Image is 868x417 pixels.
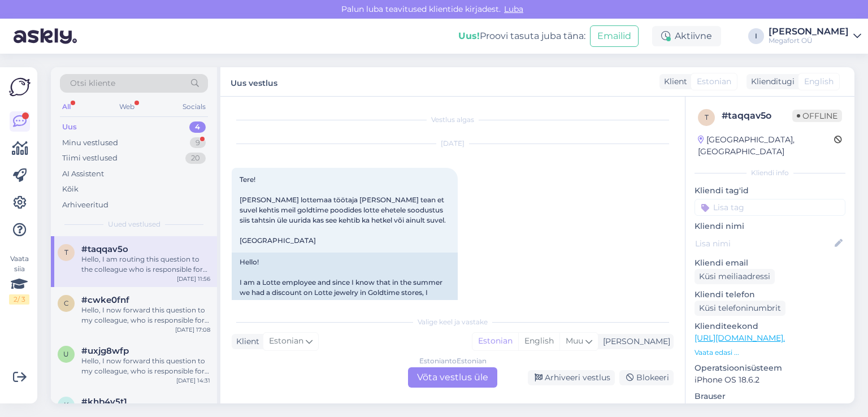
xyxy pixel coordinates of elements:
input: Lisa nimi [695,237,832,250]
span: #taqqav5o [81,244,128,254]
div: Hello, I am routing this question to the colleague who is responsible for this topic. The reply m... [81,254,210,275]
div: [DATE] [232,138,674,149]
p: Kliendi nimi [695,220,845,232]
span: Estonian [269,335,303,347]
div: Vestlus algas [232,115,674,125]
span: Tere! [PERSON_NAME] lottemaa töötaja [PERSON_NAME] tean et suvel kehtis meil goldtime poodides lo... [240,175,446,245]
div: Küsi telefoninumbrit [695,301,785,316]
div: Megafort OÜ [769,36,849,45]
span: t [64,248,68,257]
p: Kliendi tag'id [695,185,845,197]
p: Safari 18.6 [695,402,845,414]
label: Uus vestlus [231,74,277,89]
div: Arhiveeritud [62,199,108,211]
div: 4 [189,121,206,133]
div: 9 [190,137,206,149]
img: Askly Logo [9,76,31,98]
p: Vaata edasi ... [695,347,845,358]
div: 20 [185,153,206,164]
div: [GEOGRAPHIC_DATA], [GEOGRAPHIC_DATA] [698,134,834,158]
div: Küsi meiliaadressi [695,269,775,284]
p: Operatsioonisüsteem [695,362,845,374]
div: Web [117,99,137,114]
span: Estonian [697,76,731,88]
div: [DATE] 17:08 [175,325,210,334]
div: Estonian [472,333,518,350]
div: Hello, I now forward this question to my colleague, who is responsible for this. The reply will b... [81,356,210,376]
a: [URL][DOMAIN_NAME]. [695,333,785,343]
div: English [518,333,559,350]
div: Klient [232,336,259,347]
span: c [64,299,69,307]
p: iPhone OS 18.6.2 [695,374,845,386]
div: Vaata siia [9,254,29,305]
div: Uus [62,121,77,133]
span: Offline [792,110,842,122]
div: Klienditugi [747,76,795,88]
div: Arhiveeri vestlus [528,370,615,385]
p: Brauser [695,390,845,402]
span: Luba [501,4,527,14]
div: Hello, I now forward this question to my colleague, who is responsible for this. The reply will b... [81,305,210,325]
div: 2 / 3 [9,294,29,305]
div: AI Assistent [62,168,104,180]
div: Blokeeri [619,370,674,385]
div: # taqqav5o [722,109,792,123]
div: Proovi tasuta juba täna: [458,29,585,43]
b: Uus! [458,31,480,41]
span: t [705,113,709,121]
div: Estonian to Estonian [419,356,487,366]
div: I [748,28,764,44]
p: Kliendi telefon [695,289,845,301]
span: k [64,401,69,409]
div: Aktiivne [652,26,721,46]
span: Muu [566,336,583,346]
p: Klienditeekond [695,320,845,332]
div: [PERSON_NAME] [769,27,849,36]
div: [PERSON_NAME] [598,336,670,347]
div: [DATE] 11:56 [177,275,210,283]
p: Kliendi email [695,257,845,269]
span: #uxjg8wfp [81,346,129,356]
div: Võta vestlus üle [408,367,497,388]
span: English [804,76,834,88]
div: Kõik [62,184,79,195]
span: Uued vestlused [108,219,160,229]
input: Lisa tag [695,199,845,216]
div: Klient [659,76,687,88]
span: u [63,350,69,358]
div: Tiimi vestlused [62,153,118,164]
span: #cwke0fnf [81,295,129,305]
div: All [60,99,73,114]
div: Socials [180,99,208,114]
button: Emailid [590,25,639,47]
div: Valige keel ja vastake [232,317,674,327]
div: [DATE] 14:31 [176,376,210,385]
div: Minu vestlused [62,137,118,149]
div: Hello! I am a Lotte employee and since I know that in the summer we had a discount on Lotte jewel... [232,253,458,343]
span: Otsi kliente [70,77,115,89]
div: Kliendi info [695,168,845,178]
a: [PERSON_NAME]Megafort OÜ [769,27,861,45]
span: #khb4v5t1 [81,397,127,407]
